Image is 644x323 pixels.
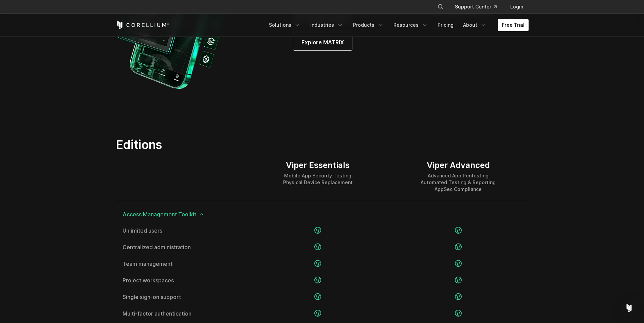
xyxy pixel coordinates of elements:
a: Multi-factor authentication [123,311,241,316]
a: Support Center [449,1,502,13]
span: Access Management Toolkit [123,212,522,217]
a: Unlimited users [123,228,241,233]
a: Pricing [434,19,458,31]
button: Search [435,1,447,13]
div: Open Intercom Messenger [621,300,637,316]
h2: Editions [116,137,386,152]
div: Viper Essentials [283,160,353,170]
div: Viper Advanced [421,160,496,170]
div: Advanced App Pentesting Automated Testing & Reporting AppSec Compliance [421,172,496,193]
a: Explore MATRIX [293,34,352,50]
a: Resources [389,19,432,31]
a: Products [349,19,388,31]
a: Solutions [265,19,305,31]
span: Explore MATRIX [301,38,344,46]
a: Team management [123,261,241,266]
a: Corellium Home [116,21,170,29]
div: Mobile App Security Testing Physical Device Replacement [283,172,353,186]
a: Project workspaces [123,278,241,283]
div: Navigation Menu [429,1,529,13]
a: Centralized administration [123,244,241,250]
a: Login [505,1,529,13]
a: Single sign-on support [123,294,241,300]
div: Navigation Menu [265,19,529,31]
a: Industries [306,19,348,31]
a: About [459,19,491,31]
a: Free Trial [498,19,529,31]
